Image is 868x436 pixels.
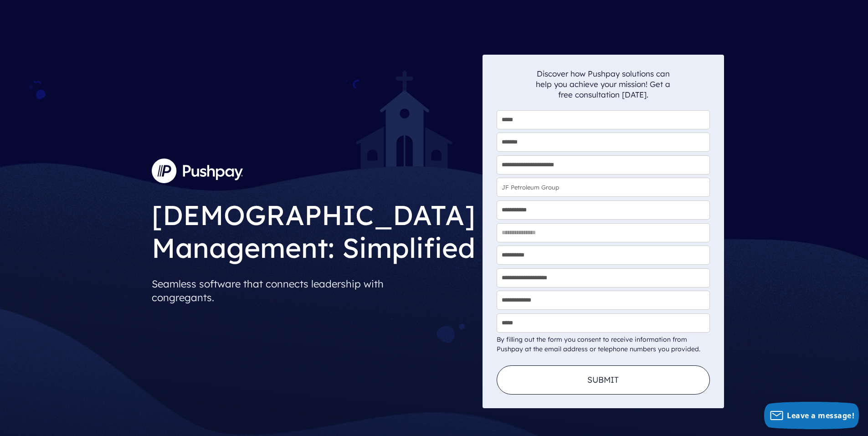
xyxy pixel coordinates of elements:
[152,273,475,308] p: Seamless software that connects leadership with congregants.
[497,335,710,354] div: By filling out the form you consent to receive information from Pushpay at the email address or t...
[536,68,671,100] p: Discover how Pushpay solutions can help you achieve your mission! Get a free consultation [DATE].
[787,410,854,421] span: Leave a message!
[152,191,475,267] h1: [DEMOGRAPHIC_DATA] Management: Simplified
[497,365,710,395] button: Submit
[764,402,859,429] button: Leave a message!
[497,178,710,197] input: Church Name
